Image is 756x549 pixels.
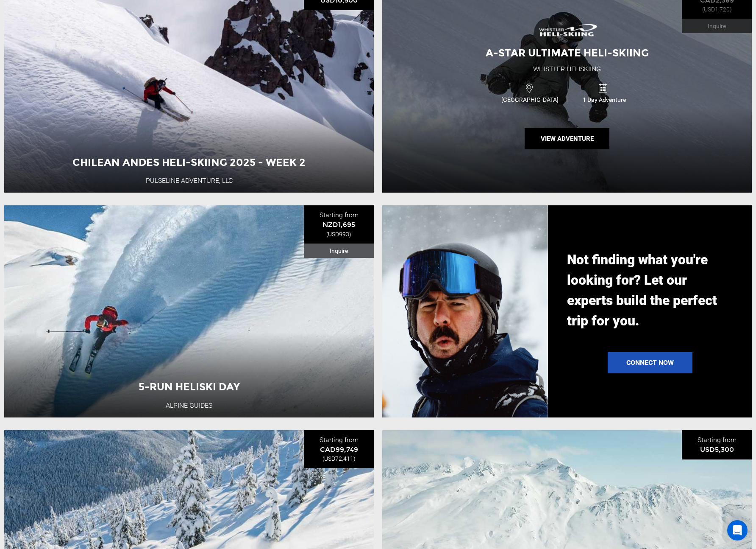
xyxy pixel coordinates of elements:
p: Not finding what you're looking for? Let our experts build the perfect trip for you. [567,249,733,331]
span: [GEOGRAPHIC_DATA] [493,95,567,104]
span: 1 Day Adventure [567,95,641,104]
img: images [533,18,601,42]
div: Open Intercom Messenger [727,520,748,541]
div: Whistler Heliskiing [533,64,601,74]
a: Connect Now [608,352,692,373]
span: A-Star Ultimate Heli-Skiing [486,47,649,59]
button: View Adventure [525,128,609,149]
